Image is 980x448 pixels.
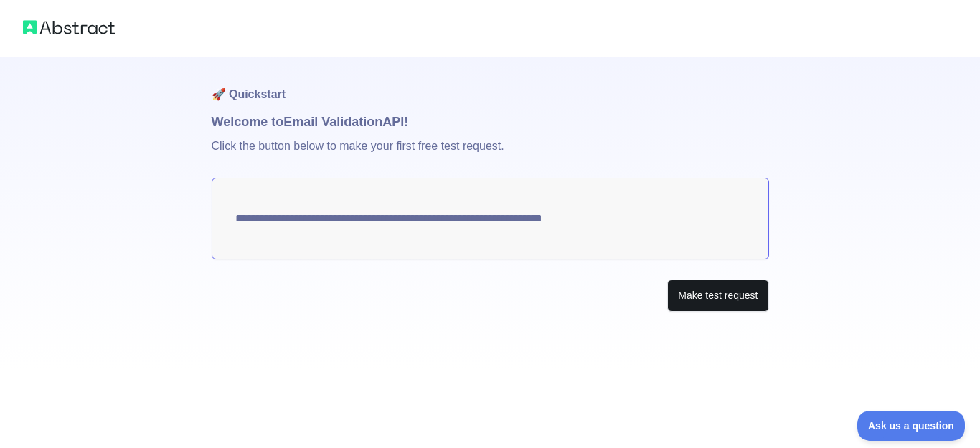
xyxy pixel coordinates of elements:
[212,57,769,112] h1: 🚀 Quickstart
[23,17,115,37] img: Abstract logo
[857,411,966,441] iframe: Toggle Customer Support
[212,132,769,178] p: Click the button below to make your first free test request.
[212,112,769,132] h1: Welcome to Email Validation API!
[667,280,768,312] button: Make test request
